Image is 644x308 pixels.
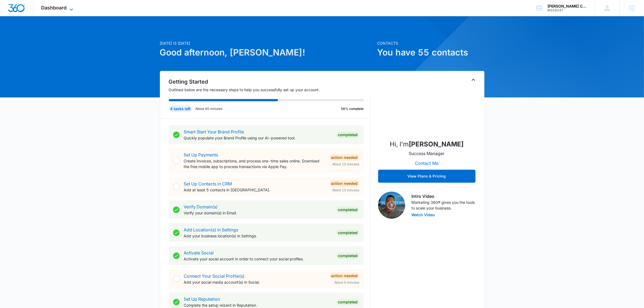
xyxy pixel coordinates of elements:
[547,4,587,8] div: account name
[390,139,464,149] p: Hi, I'm
[184,233,332,239] p: Add your business location(s) in Settings.
[332,188,359,193] span: About 15 minutes
[160,40,374,46] p: [DATE] is [DATE]
[470,77,477,83] button: Toggle Collapse
[184,279,325,285] p: Add your social media account(s) in Social.
[330,180,359,187] div: Action Needed
[160,46,374,59] h1: Good afternoon, [PERSON_NAME]!
[336,132,359,138] div: Completed
[169,78,371,86] h2: Getting Started
[184,296,220,302] a: Set Up Reputation
[184,204,218,209] a: Verify Domain(s)
[336,299,359,305] div: Completed
[41,5,67,11] span: Dashboard
[377,40,484,46] p: Contacts
[378,170,475,183] button: View Plans & Pricing
[409,157,444,170] button: Contact Me
[169,106,192,112] div: 4 tasks left
[184,187,325,193] p: Add at least 5 contacts in [GEOGRAPHIC_DATA].
[336,207,359,213] div: Completed
[412,193,475,199] h3: Intro Video
[409,150,445,157] p: Success Manager
[184,250,214,255] a: Activate Social
[184,273,245,279] a: Connect Your Social Profile(s)
[336,230,359,236] div: Completed
[184,158,325,169] p: Create invoices, subscriptions, and process one-time sales online. Download the free mobile app t...
[378,192,405,219] img: Intro Video
[169,87,371,93] p: Outlined below are the necessary steps to help you successfully set up your account.
[184,152,218,158] a: Set Up Payments
[547,8,587,12] div: account id
[336,253,359,259] div: Completed
[184,210,332,216] p: Verify your domain(s) in Email.
[332,162,359,167] span: About 15 minutes
[412,213,435,217] button: Watch Video
[184,135,332,141] p: Quickly populate your Brand Profile using our AI-powered tool.
[335,280,359,285] span: About 5 minutes
[412,199,475,211] p: Marketing 360® gives you the tools to scale your business.
[184,256,332,262] p: Activate your social account in order to connect your social profiles.
[341,106,364,111] p: 56% complete
[184,227,238,232] a: Add Location(s) in Settings
[377,46,484,59] h1: You have 55 contacts
[184,129,244,135] a: Smart Start Your Brand Profile
[330,273,359,279] div: Action Needed
[196,106,223,111] p: About 40 minutes
[330,154,359,161] div: Action Needed
[409,140,464,148] strong: [PERSON_NAME]
[184,302,332,308] p: Complete the setup wizard in Reputation.
[184,181,232,186] a: Set Up Contacts in CRM
[400,81,454,135] img: Chris Johns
